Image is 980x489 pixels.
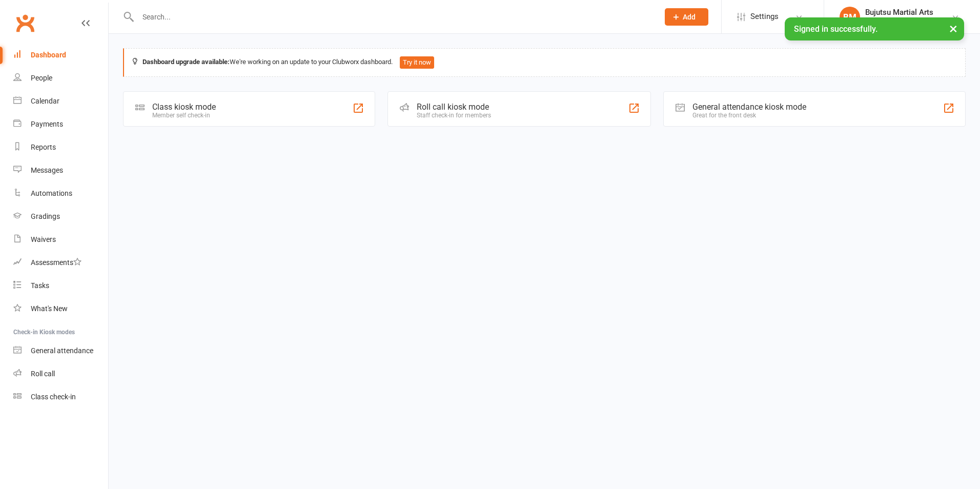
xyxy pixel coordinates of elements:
a: Assessments [13,251,108,274]
a: Reports [13,136,108,159]
div: Assessments [31,258,81,267]
div: Waivers [31,235,56,243]
button: Add [665,8,708,26]
div: Roll call [31,370,55,378]
a: Clubworx [12,10,38,36]
div: Bujutsu Martial Arts Centre [865,17,951,26]
a: Waivers [13,228,108,251]
div: General attendance kiosk mode [692,102,806,112]
a: What's New [13,297,108,320]
button: Try it now [400,56,434,69]
div: Great for the front desk [692,112,806,119]
span: Add [683,13,696,21]
button: × [944,17,963,39]
span: Settings [750,5,779,28]
div: Automations [31,189,72,197]
div: Dashboard [31,51,66,59]
div: Member self check-in [152,112,216,119]
a: Tasks [13,274,108,297]
div: Tasks [31,281,49,290]
strong: Dashboard upgrade available: [142,58,230,66]
div: Messages [31,166,63,174]
a: Messages [13,159,108,182]
a: General attendance kiosk mode [13,339,108,362]
div: People [31,74,52,82]
div: Gradings [31,212,60,220]
span: Signed in successfully. [794,24,877,34]
div: Class check-in [31,393,76,401]
a: Payments [13,113,108,136]
input: Search... [135,10,651,24]
div: We're working on an update to your Clubworx dashboard. [123,48,966,77]
a: People [13,67,108,90]
a: Dashboard [13,44,108,67]
div: What's New [31,304,68,313]
a: Roll call [13,362,108,385]
div: Staff check-in for members [417,112,491,119]
a: Calendar [13,90,108,113]
a: Class kiosk mode [13,385,108,409]
div: General attendance [31,347,93,355]
div: Roll call kiosk mode [417,102,491,112]
div: Calendar [31,97,59,105]
div: Reports [31,143,56,151]
a: Gradings [13,205,108,228]
div: Payments [31,120,63,128]
a: Automations [13,182,108,205]
div: BM [840,7,860,27]
div: Bujutsu Martial Arts [865,8,951,17]
div: Class kiosk mode [152,102,216,112]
